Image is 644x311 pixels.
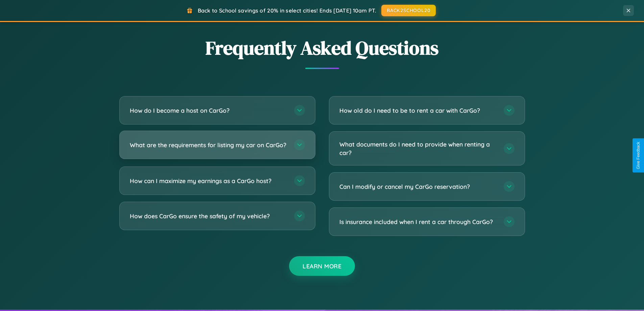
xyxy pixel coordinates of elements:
[339,218,497,226] h3: Is insurance included when I rent a car through CarGo?
[130,177,287,185] h3: How can I maximize my earnings as a CarGo host?
[339,140,497,157] h3: What documents do I need to provide when renting a car?
[130,141,287,149] h3: What are the requirements for listing my car on CarGo?
[198,7,376,14] span: Back to School savings of 20% in select cities! Ends [DATE] 10am PT.
[289,256,355,276] button: Learn More
[130,106,287,115] h3: How do I become a host on CarGo?
[381,5,436,16] button: BACK2SCHOOL20
[130,212,287,220] h3: How does CarGo ensure the safety of my vehicle?
[339,182,497,191] h3: Can I modify or cancel my CarGo reservation?
[339,106,497,115] h3: How old do I need to be to rent a car with CarGo?
[636,142,641,169] div: Give Feedback
[119,35,525,61] h2: Frequently Asked Questions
